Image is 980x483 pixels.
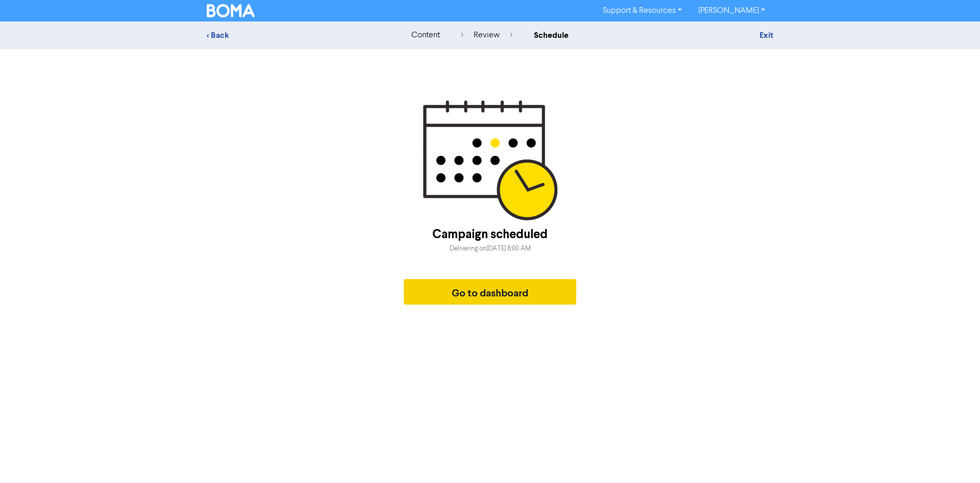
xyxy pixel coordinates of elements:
[207,4,255,17] img: BOMA Logo
[534,29,569,41] div: schedule
[690,3,773,19] a: [PERSON_NAME]
[423,100,557,220] img: Scheduled
[411,29,440,41] div: content
[461,29,512,41] div: review
[432,225,548,244] div: Campaign scheduled
[852,373,980,483] iframe: Chat Widget
[595,3,690,19] a: Support & Resources
[450,244,531,254] div: Delivering on [DATE] 8:00 AM
[404,279,576,305] button: Go to dashboard
[207,29,385,41] div: < Back
[759,30,773,40] a: Exit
